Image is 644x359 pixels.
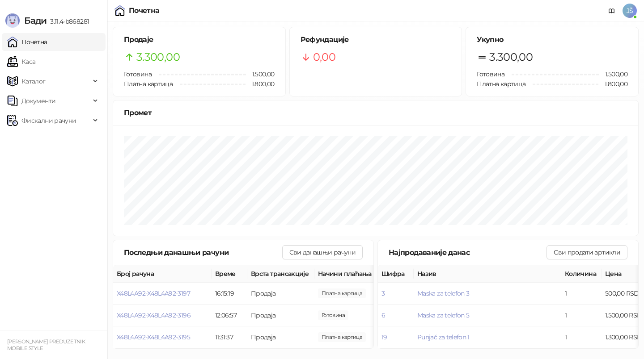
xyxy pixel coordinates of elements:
button: Сви данашњи рачуни [282,245,363,259]
span: 0,00 [313,49,335,66]
td: Продаја [247,326,314,348]
span: JŠ [623,4,637,18]
div: Промет [124,107,627,118]
div: Најпродаваније данас [389,247,547,258]
th: Време [212,265,247,283]
span: Фискални рачуни [21,112,76,129]
button: Punjač za telefon 1 [417,333,470,341]
span: 1.500,00 [318,310,348,320]
span: Готовина [124,70,152,78]
a: Каса [7,53,35,71]
button: X48L4A92-X48L4A92-3197 [117,289,190,297]
th: Врста трансакције [247,265,314,283]
div: Почетна [129,7,160,14]
button: 19 [381,333,387,341]
span: 500,00 [318,288,366,298]
span: Готовина [477,70,504,78]
span: Каталог [21,72,46,90]
th: Шифра [378,265,414,283]
span: 3.300,00 [136,49,180,66]
th: Количина [561,265,602,283]
td: 1 [561,326,602,348]
th: Број рачуна [113,265,212,283]
td: 1 [561,305,602,326]
button: Сви продати артикли [547,245,627,259]
span: 1.300,00 [318,332,366,342]
button: 6 [381,311,385,319]
th: Начини плаћања [314,265,404,283]
button: X48L4A92-X48L4A92-3196 [117,311,191,319]
small: [PERSON_NAME] PREDUZETNIK MOBILE STYLE [7,338,85,351]
td: 1 [561,283,602,305]
div: Последњи данашњи рачуни [124,247,282,258]
a: Почетна [7,33,47,51]
span: 1.500,00 [246,69,275,79]
h5: Продаје [124,34,275,45]
td: Продаја [247,283,314,305]
span: 3.11.4-b868281 [47,17,89,25]
img: Logo [5,13,20,28]
th: Назив [414,265,561,283]
button: Maska za telefon 5 [417,311,469,319]
span: Документи [21,92,55,110]
span: Платна картица [477,80,525,88]
button: 3 [381,289,385,297]
span: Платна картица [124,80,173,88]
span: Бади [24,15,47,26]
span: 1.500,00 [599,69,627,79]
td: 16:15:19 [212,283,247,305]
h5: Рефундације [301,34,451,45]
td: Продаја [247,305,314,326]
button: X48L4A92-X48L4A92-3195 [117,333,190,341]
span: 1.800,00 [246,79,275,89]
a: Документација [605,4,619,18]
td: 12:06:57 [212,305,247,326]
span: 1.800,00 [598,79,627,89]
td: 11:31:37 [212,326,247,348]
span: 3.300,00 [489,49,533,66]
h5: Укупно [477,34,627,45]
button: Maska za telefon 3 [417,289,469,297]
